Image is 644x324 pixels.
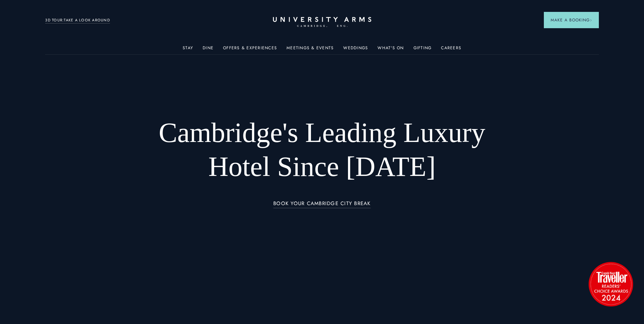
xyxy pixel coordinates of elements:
img: Arrow icon [590,19,592,21]
a: Home [273,17,371,28]
img: image-2524eff8f0c5d55edbf694693304c4387916dea5-1501x1501-png [585,258,636,309]
a: Offers & Experiences [223,46,277,54]
button: Make a BookingArrow icon [544,12,599,28]
span: Make a Booking [551,17,592,23]
a: Meetings & Events [287,46,334,54]
a: Gifting [413,46,432,54]
a: Careers [441,46,461,54]
a: BOOK YOUR CAMBRIDGE CITY BREAK [273,201,371,209]
h1: Cambridge's Leading Luxury Hotel Since [DATE] [141,116,503,184]
a: Stay [183,46,193,54]
a: Weddings [343,46,368,54]
a: What's On [378,46,404,54]
a: 3D TOUR:TAKE A LOOK AROUND [45,17,110,23]
a: Dine [203,46,214,54]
